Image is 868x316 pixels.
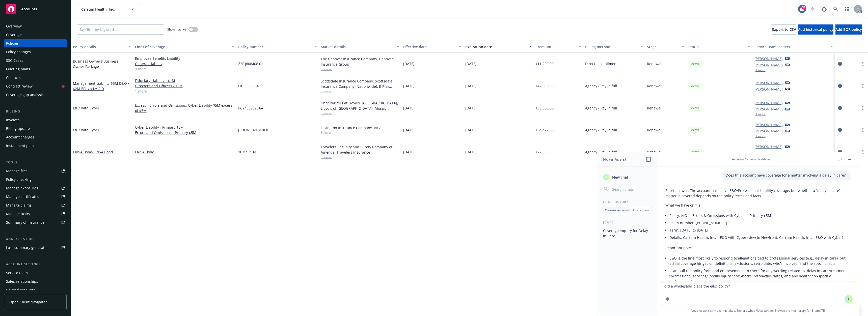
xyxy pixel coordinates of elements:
div: Service team leaders [754,44,827,49]
span: $39,000.00 [535,105,554,111]
a: Sales relationships [4,277,67,285]
span: Renewal [647,105,661,111]
a: Policy changes [4,48,67,56]
button: Status [686,41,752,53]
div: Contract review [6,82,33,90]
a: circleInformation [837,127,843,133]
span: Active [690,150,700,154]
p: Does this account have coverage for a matter involving a delay in care? [726,173,846,178]
span: Show all [321,155,399,159]
a: Policies [4,39,67,47]
button: Stage [645,41,686,53]
div: SSC Cases [6,56,23,65]
span: Add historical policy [798,27,833,32]
a: Excess - Errors and Omissions, Cyber Liability $5M excess of $5M [135,103,234,113]
div: Quoting plans [6,65,30,73]
a: [PERSON_NAME] [754,106,783,112]
div: Billing method [585,44,638,49]
a: circleInformation [837,83,843,89]
a: [PERSON_NAME] [754,62,783,68]
span: Active [690,62,700,66]
div: Manage exposures [6,184,38,192]
button: 1 more [755,69,766,72]
input: Filter by keyword... [77,24,164,35]
input: Search chats [611,186,651,193]
a: Employee Benefits Liability [135,56,234,61]
span: [DATE] [403,149,415,155]
a: Management Liability [73,81,129,91]
a: [PERSON_NAME] [754,128,783,134]
span: Renewal [647,149,661,155]
li: Details: Carrum Health, Inc. – E&O with Cyber (view in Newfront: Carrum Health, Inc. - E&O with C... [669,234,851,241]
a: E&O with Cyber [73,128,99,132]
a: Manage files [4,167,67,175]
span: 107593914 [238,149,256,155]
a: [PERSON_NAME] [754,150,783,156]
div: Manage claims [6,201,32,209]
div: Policy changes [6,48,31,56]
span: New chat [611,175,628,180]
a: more [860,149,866,155]
a: 1 more [135,89,234,94]
div: : Carrum Health, Inc. [732,157,772,161]
div: Effective date [403,44,456,49]
a: Fiduciary Liability - $1M [135,78,234,83]
div: Account settings [4,262,67,267]
span: [DATE] [403,61,415,66]
button: Carrum Health, Inc. [77,4,140,14]
div: Contacts [6,74,21,82]
div: Account charges [6,133,34,141]
a: [PERSON_NAME] [754,100,783,105]
span: Show all [321,130,399,135]
div: Premium [535,44,575,49]
textarea: did a wholesaler place the e&O policy [661,281,855,305]
button: Market details [319,41,401,53]
div: Billing [4,109,67,114]
a: [PERSON_NAME] [754,144,783,149]
div: Expiration date [465,44,526,49]
span: Show all [321,89,399,93]
a: SSC Cases [4,56,67,65]
p: Current account [605,208,629,212]
span: Active [690,106,700,110]
button: 1 more [755,135,766,138]
button: Export to CSV [772,24,796,35]
a: Loss summary generator [4,244,67,252]
span: [PHONE_NUMBER] [238,127,269,133]
a: Coverage gap analysis [4,91,67,99]
span: Nova Assist can make mistakes. Explore what Nova can do: Browse prompt library for and [659,305,857,316]
button: Add BOR policy [835,24,862,35]
span: Accounts [21,7,37,11]
button: Expiration date [463,41,533,53]
span: Active [690,84,700,88]
span: - Business Owner Package [73,59,119,69]
a: Policy checking [4,176,67,184]
p: All accounts [633,208,649,212]
span: [DATE] [465,149,477,155]
a: circleInformation [837,105,843,111]
h1: Nova Assist [603,157,627,162]
a: more [860,83,866,89]
span: Z2F J808408 01 [238,61,263,66]
button: Policy details [71,41,133,53]
div: Sales relationships [6,277,38,285]
span: Open Client Navigator [9,299,47,305]
a: more [860,127,866,133]
span: Renewal [647,61,661,66]
span: Agency - Pay in full [585,83,617,89]
span: [DATE] [465,61,477,66]
span: Account [732,157,744,161]
div: Chat History [597,200,657,204]
span: - ERISA Bond [92,150,113,154]
span: Renewal [647,83,661,89]
a: Invoices [4,116,67,124]
span: Renewal [647,127,661,133]
div: Travelers Casualty and Surety Company of America, Travelers Insurance [321,144,399,155]
div: [DATE] [597,220,657,224]
div: Policies [6,39,19,47]
div: Related accounts [6,286,35,294]
span: Agency - Pay in full [585,105,617,111]
span: Show all [321,67,399,71]
span: $273.00 [535,149,549,155]
span: Active [690,128,700,132]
